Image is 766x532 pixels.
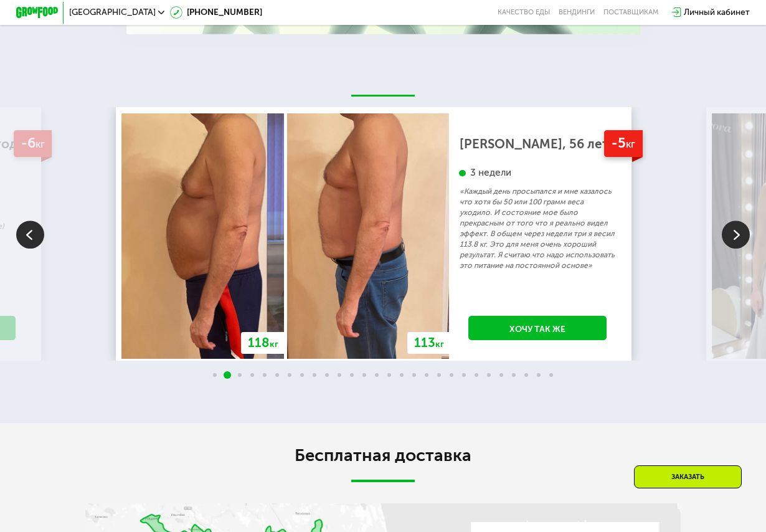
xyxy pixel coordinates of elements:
[684,6,750,19] div: Личный кабинет
[604,130,643,157] div: -5
[241,332,285,354] div: 118
[468,316,607,340] a: Хочу так же
[435,339,444,349] span: кг
[559,8,595,17] a: Вендинги
[603,8,658,17] div: поставщикам
[170,6,262,19] a: [PHONE_NUMBER]
[270,339,278,349] span: кг
[460,139,616,150] div: [PERSON_NAME], 56 лет
[69,8,156,17] span: [GEOGRAPHIC_DATA]
[634,465,742,488] div: Заказать
[722,221,750,249] img: Slide right
[626,138,635,150] span: кг
[460,186,616,272] p: «Каждый день просыпался и мне казалось что хотя бы 50 или 100 грамм веса уходило. И состояние мое...
[35,138,45,150] span: кг
[498,8,550,17] a: Качество еды
[85,445,681,466] h2: Бесплатная доставка
[460,167,616,179] div: 3 недели
[16,221,44,249] img: Slide left
[14,130,52,157] div: -6
[407,332,451,354] div: 113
